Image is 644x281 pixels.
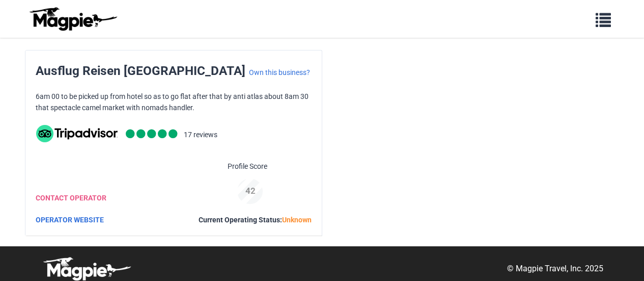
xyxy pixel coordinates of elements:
[184,129,217,142] li: 17 reviews
[36,91,312,114] p: 6am 00 to be picked up from hotel so as to go flat after that by anti atlas about 8am 30 that spe...
[36,125,118,142] img: tripadvisor_background-ebb97188f8c6c657a79ad20e0caa6051.svg
[27,7,119,31] img: logo-ab69f6fb50320c5b225c76a69d11143b.png
[36,194,106,202] a: CONTACT OPERATOR
[36,63,245,78] span: Ausflug Reisen [GEOGRAPHIC_DATA]
[282,216,312,224] span: Unknown
[507,262,603,275] p: © Magpie Travel, Inc. 2025
[199,214,312,225] div: Current Operating Status:
[41,257,132,281] img: logo-white-d94fa1abed81b67a048b3d0f0ab5b955.png
[249,68,310,76] a: Own this business?
[233,184,268,198] div: 42
[228,161,267,172] span: Profile Score
[36,216,104,224] a: OPERATOR WEBSITE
